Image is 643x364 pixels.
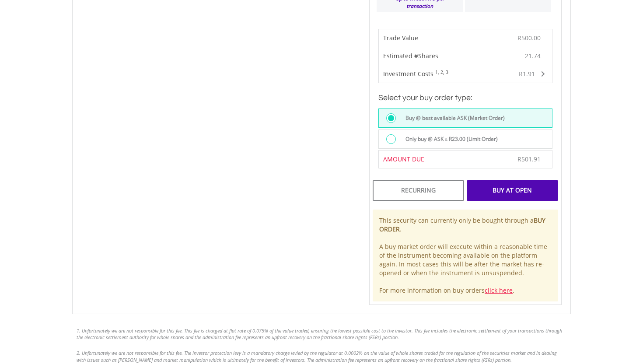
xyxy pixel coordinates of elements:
span: R501.91 [517,155,541,163]
div: Buy At Open [467,180,558,200]
label: Only buy @ ASK ≤ R23.00 (Limit Order) [400,134,498,144]
span: R500.00 [517,34,541,42]
sup: 1, 2, 3 [435,69,448,75]
label: Buy @ best available ASK (Market Order) [400,113,505,123]
a: click here [485,286,513,294]
span: Investment Costs [383,70,433,78]
span: 21.74 [525,52,541,60]
span: R1.91 [519,70,535,78]
h3: Select your buy order type: [378,92,552,104]
li: 2. Unfortunately we are not responsible for this fee. The investor protection levy is a mandatory... [77,350,566,363]
span: Estimated #Shares [383,52,438,60]
span: AMOUNT DUE [383,155,424,163]
div: Recurring [373,180,464,200]
li: 1. Unfortunately we are not responsible for this fee. This fee is charged at flat rate of 0.075% ... [77,327,566,341]
span: Trade Value [383,34,418,42]
div: This security can currently only be bought through a . A buy market order will execute within a r... [373,210,558,301]
b: BUY ORDER [379,216,545,233]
